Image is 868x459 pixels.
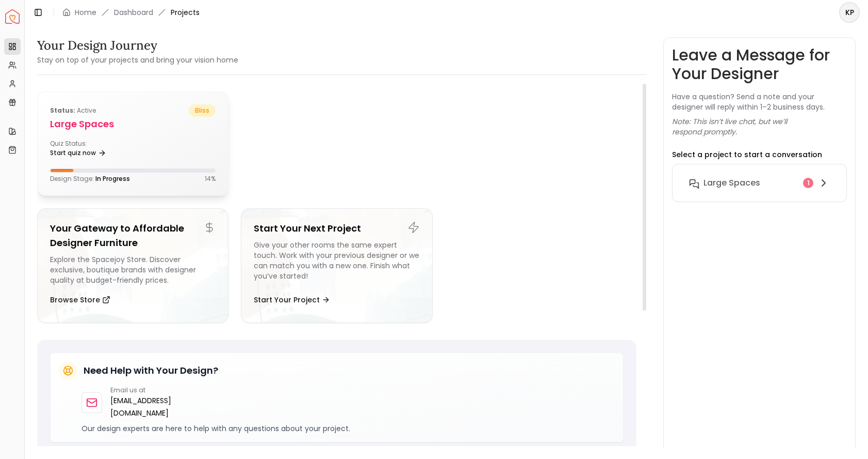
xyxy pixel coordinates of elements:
[50,146,106,160] a: Start quiz now
[840,3,859,22] span: KP
[254,221,419,236] h5: Start Your Next Project
[703,177,760,189] h6: Large Spaces
[672,46,847,83] h3: Leave a Message for Your Designer
[50,254,216,285] div: Explore the Spacejoy Store. Discover exclusive, boutique brands with designer quality at budget-f...
[254,240,419,285] div: Give your other rooms the same expert touch. Work with your previous designer or we can match you...
[84,363,218,378] h5: Need Help with Your Design?
[5,9,20,24] img: Spacejoy Logo
[803,178,813,188] div: 1
[50,140,129,160] div: Quiz Status:
[50,104,96,117] p: active
[50,289,110,310] button: Browse Store
[110,386,203,394] p: Email us at
[37,208,228,323] a: Your Gateway to Affordable Designer FurnitureExplore the Spacejoy Store. Discover exclusive, bout...
[50,106,75,115] b: Status:
[50,175,130,183] p: Design Stage:
[839,2,860,23] button: KP
[62,7,200,18] nav: breadcrumb
[254,289,330,310] button: Start Your Project
[110,394,203,419] a: [EMAIL_ADDRESS][DOMAIN_NAME]
[5,9,20,24] a: Spacejoy
[672,91,847,112] p: Have a question? Send a note and your designer will reply within 1–2 business days.
[50,117,216,131] h5: Large Spaces
[189,104,216,117] span: bliss
[672,116,847,137] p: Note: This isn’t live chat, but we’ll respond promptly.
[681,173,838,193] button: Large Spaces1
[81,423,615,434] p: Our design experts are here to help with any questions about your project.
[50,221,216,250] h5: Your Gateway to Affordable Designer Furniture
[114,7,153,18] a: Dashboard
[205,175,216,183] p: 14 %
[37,37,238,54] h3: Your Design Journey
[241,208,432,323] a: Start Your Next ProjectGive your other rooms the same expert touch. Work with your previous desig...
[171,7,200,18] span: Projects
[75,7,96,18] a: Home
[37,55,238,65] small: Stay on top of your projects and bring your vision home
[672,149,822,160] p: Select a project to start a conversation
[95,174,130,183] span: In Progress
